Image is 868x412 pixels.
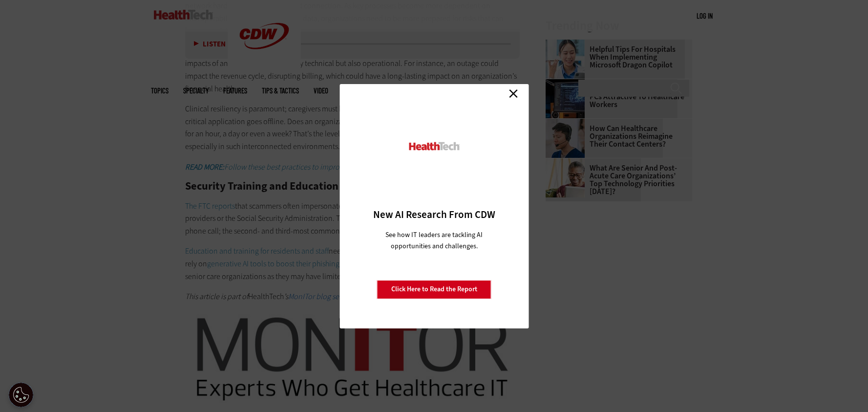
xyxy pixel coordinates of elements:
p: See how IT leaders are tackling AI opportunities and challenges. [374,229,494,252]
div: Cookie Settings [9,383,33,407]
img: HealthTech_0.png [407,141,461,152]
h3: New AI Research From CDW [357,208,511,221]
a: Close [506,87,521,101]
button: Open Preferences [9,383,33,407]
a: Click Here to Read the Report [377,280,491,299]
